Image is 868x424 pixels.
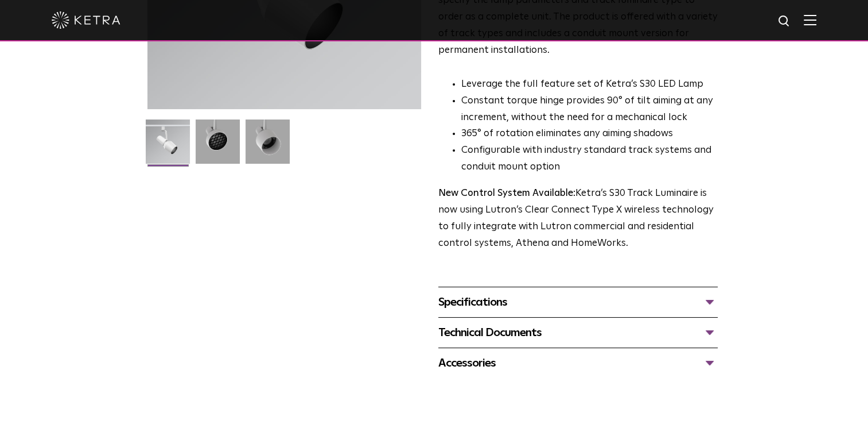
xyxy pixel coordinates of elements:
[461,76,718,93] li: Leverage the full feature set of Ketra’s S30 LED Lamp
[438,354,718,372] div: Accessories
[438,293,718,311] div: Specifications
[438,188,575,198] strong: New Control System Available:
[246,120,290,172] img: 9e3d97bd0cf938513d6e
[461,93,718,126] li: Constant torque hinge provides 90° of tilt aiming at any increment, without the need for a mechan...
[146,120,190,172] img: S30-Track-Luminaire-2021-Web-Square
[461,142,718,176] li: Configurable with industry standard track systems and conduit mount option
[461,126,718,142] li: 365° of rotation eliminates any aiming shadows
[777,14,792,29] img: search icon
[52,11,120,29] img: ketra-logo-2019-white
[804,14,816,25] img: Hamburger%20Nav.svg
[196,120,240,172] img: 3b1b0dc7630e9da69e6b
[438,323,718,342] div: Technical Documents
[438,186,718,252] p: Ketra’s S30 Track Luminaire is now using Lutron’s Clear Connect Type X wireless technology to ful...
